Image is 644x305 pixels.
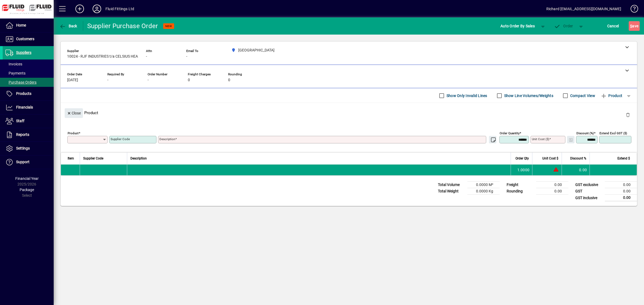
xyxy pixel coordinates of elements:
[630,24,632,28] span: S
[467,188,500,195] td: 0.0000 Kg
[617,155,630,161] span: Extend $
[536,188,568,195] td: 0.00
[504,188,536,195] td: Rounding
[228,78,230,82] span: 0
[500,22,535,30] span: Auto Order By Sales
[16,23,26,27] span: Home
[148,78,149,82] span: -
[515,155,529,161] span: Order Qty
[503,93,553,98] label: Show Line Volumes/Weights
[87,22,158,30] div: Supplier Purchase Order
[467,182,500,188] td: 0.0000 M³
[67,78,78,82] span: [DATE]
[629,21,640,31] button: Save
[627,1,637,18] a: Knowledge Base
[186,54,187,59] span: -
[532,137,549,141] mat-label: Unit Cost ($)
[16,91,31,96] span: Products
[159,137,175,141] mat-label: Description
[65,108,83,118] button: Close
[573,188,605,195] td: GST
[3,59,54,69] a: Invoices
[576,131,594,135] mat-label: Discount (%)
[16,119,24,123] span: Staff
[15,176,39,181] span: Financial Year
[146,54,147,59] span: -
[511,165,532,175] td: 1.0000
[71,4,88,14] button: Add
[5,62,22,66] span: Invoices
[3,32,54,46] a: Customers
[5,71,25,75] span: Payments
[88,4,105,14] button: Profile
[3,19,54,32] a: Home
[607,22,619,30] span: Cancel
[605,182,637,188] td: 0.00
[570,155,586,161] span: Discount %
[16,160,30,164] span: Support
[16,146,30,150] span: Settings
[130,155,147,161] span: Description
[573,182,605,188] td: GST exclusive
[67,109,81,118] span: Close
[3,69,54,78] a: Payments
[16,105,33,109] span: Financials
[16,132,29,137] span: Reports
[621,112,634,117] app-page-header-button: Delete
[621,108,634,121] button: Delete
[54,21,83,31] app-page-header-button: Back
[435,182,467,188] td: Total Volume
[445,93,487,98] label: Show Only Invalid Lines
[68,155,74,161] span: Item
[504,182,536,188] td: Freight
[3,78,54,87] a: Purchase Orders
[500,131,519,135] mat-label: Order Quantity
[83,155,103,161] span: Supplier Code
[111,137,130,141] mat-label: Supplier Code
[63,110,84,115] app-page-header-button: Close
[16,37,34,41] span: Customers
[188,78,190,82] span: 0
[605,195,637,201] td: 0.00
[5,80,36,84] span: Purchase Orders
[20,188,34,192] span: Package
[599,131,627,135] mat-label: Extend excl GST ($)
[107,78,108,82] span: -
[105,5,134,13] div: Fluid Fittings Ltd
[3,128,54,142] a: Reports
[59,24,77,28] span: Back
[61,103,637,122] div: Product
[165,24,172,28] span: NEW
[562,165,590,175] td: 0.00
[630,22,638,30] span: ave
[573,195,605,201] td: GST inclusive
[3,142,54,155] a: Settings
[536,182,568,188] td: 0.00
[3,101,54,114] a: Financials
[605,188,637,195] td: 0.00
[551,21,576,31] button: Order
[546,5,621,13] div: Richard [EMAIL_ADDRESS][DOMAIN_NAME]
[606,21,620,31] button: Cancel
[542,155,558,161] span: Unit Cost $
[16,50,31,55] span: Suppliers
[569,93,595,98] label: Compact View
[68,131,79,135] mat-label: Product
[58,21,79,31] button: Back
[498,21,537,31] button: Auto Order By Sales
[3,87,54,101] a: Products
[554,24,573,28] span: Order
[3,114,54,128] a: Staff
[3,155,54,169] a: Support
[67,54,138,59] span: 10024 - RJF INDUSTRIES t/a CELSIUS HEA
[435,188,467,195] td: Total Weight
